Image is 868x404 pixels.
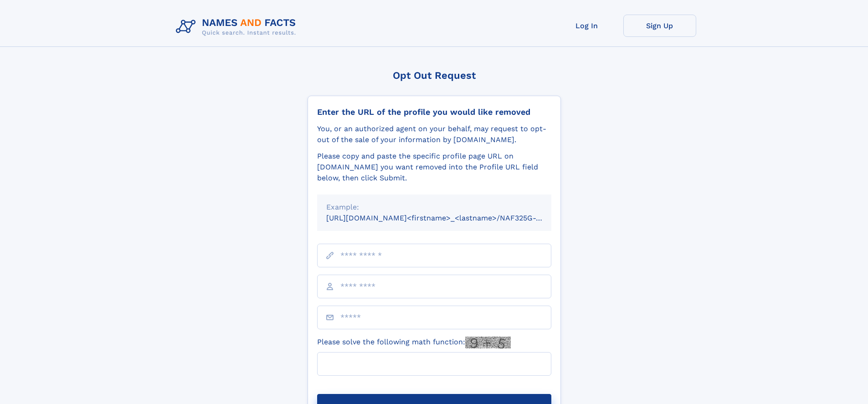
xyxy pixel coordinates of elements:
[550,15,623,37] a: Log In
[326,202,542,213] div: Example:
[317,337,511,348] label: Please solve the following math function:
[317,107,551,117] div: Enter the URL of the profile you would like removed
[317,123,551,145] div: You, or an authorized agent on your behalf, may request to opt-out of the sale of your informatio...
[317,151,551,184] div: Please copy and paste the specific profile page URL on [DOMAIN_NAME] you want removed into the Pr...
[326,214,569,222] small: [URL][DOMAIN_NAME]<firstname>_<lastname>/NAF325G-xxxxxxxx
[623,15,696,37] a: Sign Up
[172,15,303,39] img: Logo Names and Facts
[308,70,561,81] div: Opt Out Request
